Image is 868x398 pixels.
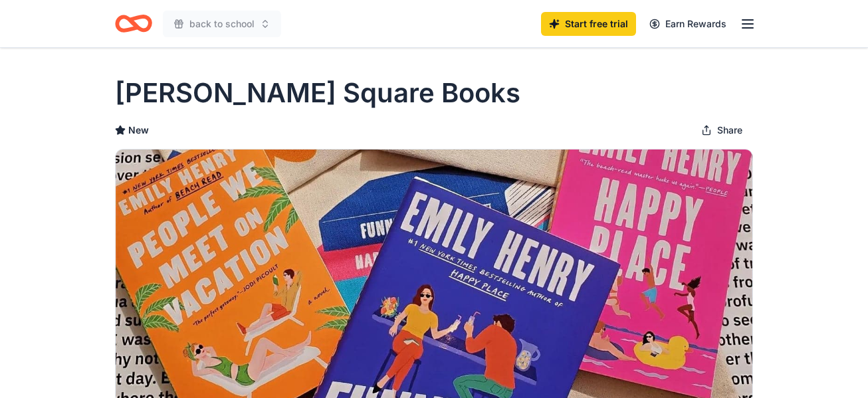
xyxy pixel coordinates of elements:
[128,122,149,138] span: New
[115,8,152,39] a: Home
[541,12,636,36] a: Start free trial
[115,74,520,112] h1: [PERSON_NAME] Square Books
[717,122,742,138] span: Share
[691,117,753,144] button: Share
[641,12,734,36] a: Earn Rewards
[163,11,281,37] button: back to school
[189,16,255,32] span: back to school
